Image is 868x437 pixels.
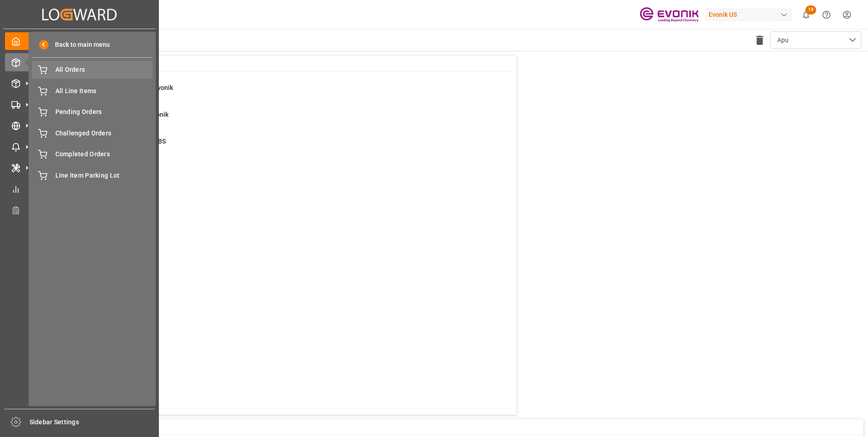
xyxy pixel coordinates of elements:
a: Line Item Parking Lot [32,166,153,184]
span: 18 [805,5,816,15]
span: Completed Orders [55,149,153,159]
a: 0Error Sales Order Update to EvonikShipment [47,110,505,129]
div: Evonik US [705,8,792,21]
span: All Line Items [55,86,153,96]
span: Back to main menu [49,40,110,50]
a: My Cockpit [5,32,154,50]
a: Transport Planner [5,201,154,219]
button: show 18 new notifications [796,5,816,25]
a: My Reports [5,180,154,198]
a: Completed Orders [32,145,153,163]
button: Evonik US [705,6,796,23]
a: 2Main-Leg Shipment # ErrorShipment [47,164,505,183]
a: 0Pending Bkg Request sent to ABSShipment [47,137,505,156]
span: Line Item Parking Lot [55,171,153,180]
span: Sidebar Settings [30,417,155,427]
a: Pending Orders [32,103,153,121]
a: All Orders [32,61,153,79]
a: 2TU : Pre-Leg Shipment # ErrorTransport Unit [47,190,505,209]
a: 0Error on Initial Sales Order to EvonikShipment [47,83,505,102]
a: Challenged Orders [32,124,153,142]
span: All Orders [55,65,153,74]
span: Apu [777,35,789,45]
button: Help Center [816,5,837,25]
img: Evonik-brand-mark-Deep-Purple-RGB.jpeg_1700498283.jpeg [640,7,699,23]
a: All Line Items [32,82,153,99]
span: Challenged Orders [55,129,153,138]
span: Pending Orders [55,107,153,117]
button: open menu [770,31,861,49]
